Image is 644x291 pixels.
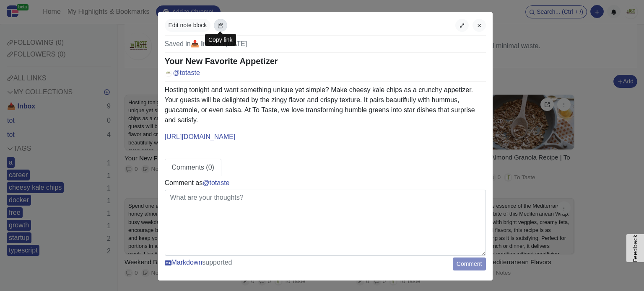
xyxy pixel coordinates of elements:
b: 📥 Inbox [191,40,219,47]
div: Your New Favorite Appetizer [165,56,486,66]
div: Saved in in [DATE] [165,39,486,53]
a: Markdown [165,259,203,266]
button: Expand view [455,19,469,32]
a: Comments (0) [165,159,221,176]
div: Copy link [205,34,236,46]
a: totaste @totaste [165,68,486,78]
span: Feedback [632,234,639,262]
a: @totaste [203,179,229,186]
button: Comment [453,258,486,270]
div: Comment as [165,178,230,188]
button: Edit note block [165,19,211,32]
span: supported [165,258,232,268]
span: @totaste [173,68,200,78]
a: [URL][DOMAIN_NAME] [165,133,236,140]
p: Hosting tonight and want something unique yet simple? Make cheesy kale chips as a crunchy appetiz... [165,85,486,125]
img: totaste [165,70,171,76]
